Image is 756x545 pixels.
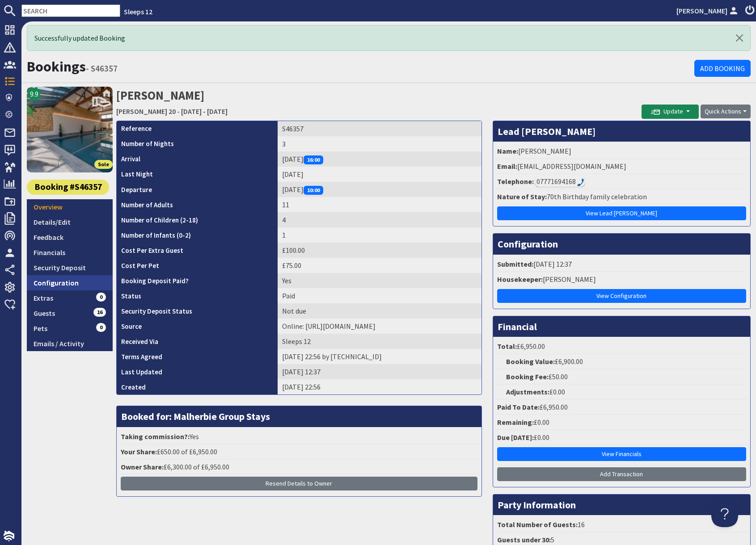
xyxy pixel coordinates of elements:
h3: Financial [493,316,750,337]
div: Call: 07771694168 [535,176,585,187]
td: Sleeps 12 [278,334,481,349]
li: [PERSON_NAME] [495,144,748,159]
th: Cost Per Extra Guest [117,243,278,258]
li: 16 [495,517,748,532]
strong: Guests under 30: [497,535,551,544]
td: 4 [278,212,481,227]
span: Sole [94,160,113,169]
a: Booking #S46357 [27,180,109,195]
a: Add Transaction [497,467,746,481]
td: 11 [278,197,481,212]
strong: Owner Share: [121,462,164,471]
strong: Email: [497,162,517,171]
li: Yes [119,429,479,444]
a: [PERSON_NAME] 20 [116,107,176,116]
li: £6,950.00 [495,400,748,415]
li: £650.00 of £6,950.00 [119,444,479,460]
span: Resend Details to Owner [266,479,332,487]
li: [DATE] 12:37 [495,257,748,272]
td: [DATE] 22:56 by [TECHNICAL_ID] [278,349,481,364]
strong: Telephone: [497,177,534,186]
th: Arrival [117,151,278,167]
strong: Nature of Stay: [497,192,547,201]
td: [DATE] 12:37 [278,364,481,379]
a: [PERSON_NAME] [676,5,740,16]
span: - [177,107,180,116]
strong: Paid To Date: [497,402,540,411]
h3: Configuration [493,234,750,254]
strong: Total Number of Guests: [497,520,578,529]
a: View Financials [497,447,746,461]
th: Last Updated [117,364,278,379]
td: Yes [278,273,481,288]
li: £50.00 [495,369,748,385]
strong: Taking commission?: [121,432,190,441]
img: Churchill 20's icon [27,87,113,172]
li: £6,950.00 [495,339,748,354]
td: [DATE] [278,167,481,182]
li: [EMAIL_ADDRESS][DOMAIN_NAME] [495,159,748,174]
li: £6,900.00 [495,354,748,369]
strong: Due [DATE]: [497,433,534,442]
a: Financials [27,245,113,260]
button: Resend Details to Owner [121,477,477,490]
input: SEARCH [21,4,120,17]
th: Source [117,319,278,334]
h3: Booked for: Malherbie Group Stays [117,406,481,427]
a: Configuration [27,275,113,290]
a: View Configuration [497,289,746,303]
strong: Submitted: [497,260,533,268]
li: £0.00 [495,385,748,400]
iframe: Toggle Customer Support [711,500,738,527]
th: Booking Deposit Paid? [117,273,278,288]
th: Reference [117,121,278,136]
span: 9.9 [30,88,38,99]
td: 3 [278,136,481,151]
th: Security Deposit Status [117,303,278,319]
td: 1 [278,227,481,243]
th: Number of Nights [117,136,278,151]
strong: Remaining: [497,418,534,427]
li: £6,300.00 of £6,950.00 [119,460,479,475]
a: Security Deposit [27,260,113,275]
a: Bookings [27,58,86,75]
a: Pets0 [27,321,113,336]
a: Emails / Activity [27,336,113,351]
th: Status [117,288,278,303]
strong: Housekeeper: [497,275,543,284]
i: Agreements were checked at the time of signing booking terms:<br>- I AGREE to take out appropriat... [162,354,169,361]
td: Online: https://www.google.com/ [278,319,481,334]
span: 0 [96,293,106,302]
td: Not due [278,303,481,319]
td: £75.00 [278,258,481,273]
a: Guests16 [27,306,113,321]
li: £0.00 [495,415,748,430]
td: [DATE] [278,151,481,167]
span: 16:00 [304,155,323,164]
strong: Total: [497,342,517,351]
span: 0 [96,323,106,332]
li: £0.00 [495,430,748,445]
th: Received Via [117,334,278,349]
strong: Name: [497,147,518,155]
a: Sleeps 12 [124,7,152,16]
a: Feedback [27,230,113,245]
a: View Lead [PERSON_NAME] [497,206,746,220]
a: Churchill 20's icon9.9Sole [27,87,113,172]
img: staytech_i_w-64f4e8e9ee0a9c174fd5317b4b171b261742d2d393467e5bdba4413f4f884c10.svg [4,531,14,541]
span: 16 [93,308,106,317]
a: [DATE] - [DATE] [181,107,228,116]
th: Last Night [117,167,278,182]
button: Update [642,105,699,119]
strong: Adjustments: [506,387,549,396]
td: £100.00 [278,243,481,258]
th: Created [117,379,278,394]
td: [DATE] 22:56 [278,379,481,394]
li: 70th Birthday family celebration [495,189,748,205]
th: Number of Children (2-18) [117,212,278,227]
img: hfpfyWBK5wQHBAGPgDf9c6qAYOxxMAAAAASUVORK5CYII= [577,178,584,186]
strong: Booking Value: [506,357,555,366]
td: Paid [278,288,481,303]
strong: Booking Fee: [506,372,549,381]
